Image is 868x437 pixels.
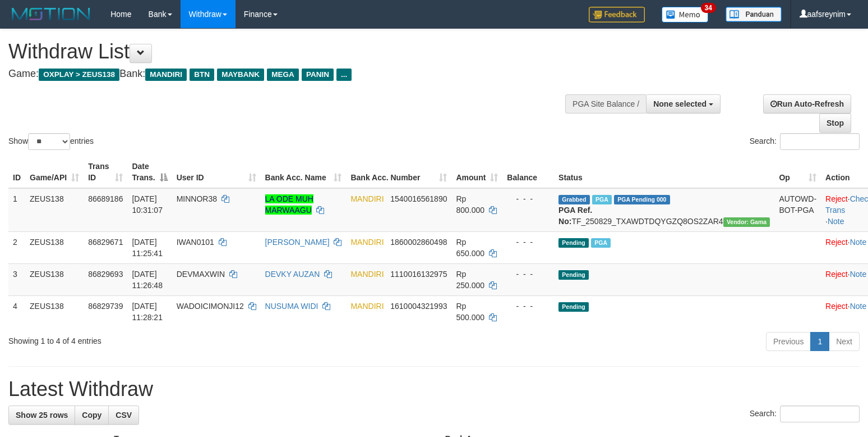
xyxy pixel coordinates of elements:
[850,302,867,311] a: Note
[810,332,829,351] a: 1
[177,270,225,279] span: DEVMAXWIN
[350,238,384,247] span: MANDIRI
[614,195,670,204] span: PGA Pending
[390,270,447,279] span: Copy 1110016132975 to clipboard
[507,193,550,204] div: - - -
[554,188,774,232] td: TF_250829_TXAWDTDQYGZQ8OS2ZAR4
[25,263,84,295] td: ZEUS138
[507,268,550,280] div: - - -
[8,295,25,327] td: 4
[780,406,860,422] input: Search:
[8,156,25,188] th: ID
[265,270,320,279] a: DEVKY AUZAN
[132,270,163,290] span: [DATE] 11:26:48
[177,238,214,247] span: IWAN0101
[8,133,94,150] label: Show entries
[774,188,821,232] td: AUTOWD-BOT-PGA
[456,238,484,258] span: Rp 650.000
[25,231,84,263] td: ZEUS138
[177,194,217,203] span: MINNOR38
[265,238,330,247] a: [PERSON_NAME]
[25,156,84,188] th: Game/API: activate to sort column ascending
[507,301,550,312] div: - - -
[726,7,782,22] img: panduan.png
[662,7,709,22] img: Button%20Memo.svg
[350,194,384,203] span: MANDIRI
[451,156,502,188] th: Amount: activate to sort column ascending
[850,238,867,247] a: Note
[825,194,848,203] a: Reject
[302,69,334,81] span: PANIN
[558,206,592,226] b: PGA Ref. No:
[127,156,172,188] th: Date Trans.: activate to sort column descending
[217,69,264,81] span: MAYBANK
[766,332,811,351] a: Previous
[88,302,123,311] span: 86829739
[8,406,75,425] a: Show 25 rows
[261,156,347,188] th: Bank Acc. Name: activate to sort column ascending
[39,69,119,81] span: OXPLAY > ZEUS138
[8,69,567,80] h4: Game: Bank:
[8,378,860,400] h1: Latest Withdraw
[350,270,384,279] span: MANDIRI
[390,194,447,203] span: Copy 1540016561890 to clipboard
[8,6,94,22] img: MOTION_logo.png
[267,69,299,81] span: MEGA
[653,99,707,108] span: None selected
[265,194,313,215] a: LA ODE MUH MARWAAGU
[132,238,163,258] span: [DATE] 11:25:41
[116,411,132,420] span: CSV
[350,302,384,311] span: MANDIRI
[88,270,123,279] span: 86829693
[336,69,352,81] span: ...
[589,7,645,22] img: Feedback.jpg
[825,302,848,311] a: Reject
[554,156,774,188] th: Status
[456,302,484,322] span: Rp 500.000
[132,194,163,215] span: [DATE] 10:31:07
[8,231,25,263] td: 2
[177,302,244,311] span: WADOICIMONJI12
[558,195,590,204] span: Grabbed
[16,411,68,420] span: Show 25 rows
[763,94,851,113] a: Run Auto-Refresh
[701,3,716,13] span: 34
[346,156,451,188] th: Bank Acc. Number: activate to sort column ascending
[825,238,848,247] a: Reject
[88,238,123,247] span: 86829671
[108,406,139,425] a: CSV
[723,217,770,227] span: Vendor URL: https://trx31.1velocity.biz
[507,236,550,248] div: - - -
[88,194,123,203] span: 86689186
[774,156,821,188] th: Op: activate to sort column ascending
[850,270,867,279] a: Note
[82,411,101,420] span: Copy
[145,69,187,81] span: MANDIRI
[591,238,611,248] span: Marked by aafsreyleap
[592,195,612,204] span: Marked by aafkaynarin
[825,270,848,279] a: Reject
[558,302,589,312] span: Pending
[750,133,860,150] label: Search:
[558,238,589,248] span: Pending
[28,133,70,150] select: Showentries
[8,263,25,295] td: 3
[819,113,851,133] a: Stop
[75,406,109,425] a: Copy
[132,302,163,322] span: [DATE] 11:28:21
[390,302,447,311] span: Copy 1610004321993 to clipboard
[8,188,25,232] td: 1
[829,332,860,351] a: Next
[646,94,721,113] button: None selected
[456,270,484,290] span: Rp 250.000
[172,156,261,188] th: User ID: activate to sort column ascending
[8,331,353,347] div: Showing 1 to 4 of 4 entries
[25,188,84,232] td: ZEUS138
[502,156,554,188] th: Balance
[390,238,447,247] span: Copy 1860002860498 to clipboard
[558,270,589,280] span: Pending
[780,133,860,150] input: Search:
[25,295,84,327] td: ZEUS138
[565,94,646,113] div: PGA Site Balance /
[84,156,127,188] th: Trans ID: activate to sort column ascending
